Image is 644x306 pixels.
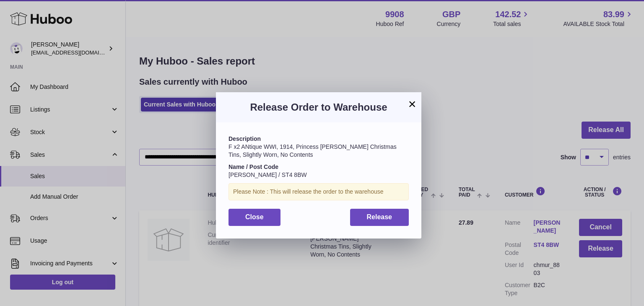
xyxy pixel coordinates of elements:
h3: Release Order to Warehouse [229,101,409,114]
span: Release [367,213,392,220]
strong: Description [229,135,261,142]
span: Close [245,213,264,220]
button: Release [350,209,409,226]
span: [PERSON_NAME] / ST4 8BW [229,171,307,178]
strong: Name / Post Code [229,163,278,170]
button: Close [229,209,280,226]
span: F x2 ANtique WWI, 1914, Princess [PERSON_NAME] Christmas Tins, Slightly Worn, No Contents [229,143,397,158]
div: Please Note : This will release the order to the warehouse [229,183,409,200]
button: × [407,99,417,109]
